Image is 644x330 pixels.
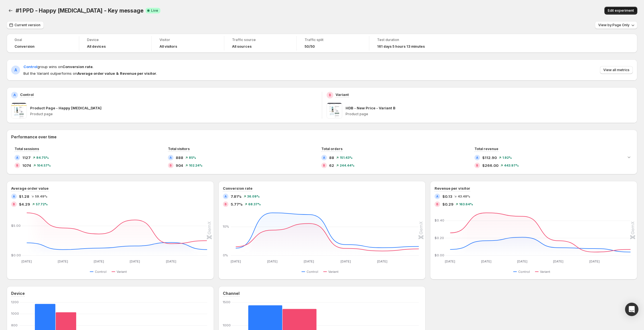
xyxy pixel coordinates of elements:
text: 1200 [11,300,19,304]
a: GoalConversion [15,37,71,49]
text: [DATE] [166,259,176,263]
text: 10% [223,225,229,228]
a: VisitorAll visitors [160,37,216,49]
text: [DATE] [517,259,527,263]
h2: B [476,164,478,167]
span: 163.64 % [459,203,473,206]
span: Total orders [321,147,342,151]
text: [DATE] [267,259,278,263]
span: Variant [540,269,550,274]
span: $0.13 [442,194,452,199]
span: 904 [176,163,183,168]
button: Variant [323,268,341,275]
span: 1074 [22,163,31,168]
h2: Performance over time [11,134,633,140]
h2: A [170,156,172,159]
button: Expand chart [625,153,633,161]
h2: A [16,156,18,159]
p: HDB - New Price - Variant B [346,105,395,111]
strong: Average order value [77,71,115,76]
span: $1.28 [19,194,29,199]
strong: Revenue per visitor [120,71,156,76]
span: 36.09 % [247,195,260,198]
text: $0.40 [435,218,444,222]
p: Product page [30,112,317,116]
p: Variant [336,92,349,97]
a: Test duration161 days 5 hours 13 minutes [377,37,434,49]
text: $0.20 [435,236,444,240]
text: [DATE] [481,259,491,263]
text: 0% [223,253,228,257]
button: Back [7,7,15,15]
h2: A [436,195,438,198]
span: 151.43 % [340,156,353,159]
span: 161 days 5 hours 13 minutes [377,44,425,49]
text: 1000 [223,323,231,327]
span: Total visitors [168,147,190,151]
text: [DATE] [130,259,140,263]
span: Edit experiment [608,8,634,13]
span: Variant [117,269,127,274]
span: 62 [329,163,334,168]
span: Visitor [160,38,216,42]
text: [DATE] [21,259,32,263]
div: Open Intercom Messenger [625,303,638,316]
span: 59.49 % [35,195,47,198]
h2: B [225,203,227,206]
span: 443.97 % [504,164,519,167]
img: HDB - New Price - Variant B [327,103,342,119]
a: Traffic sourceAll sources [232,37,289,49]
span: 50/50 [305,44,315,49]
p: Product Page - Happy [MEDICAL_DATA] [30,105,102,111]
text: [DATE] [94,259,104,263]
p: Product page [346,112,633,116]
span: Control [518,269,530,274]
button: Control [302,268,320,275]
span: View by: Page Only [598,23,629,27]
text: [DATE] [553,259,563,263]
text: [DATE] [231,259,241,263]
span: Device [87,38,144,42]
span: Current version [15,23,40,27]
span: Control [95,269,107,274]
h3: Device [11,291,25,296]
span: $112.90 [482,155,497,160]
span: 888 [176,155,183,160]
span: Traffic source [232,38,289,42]
h2: B [323,164,325,167]
h2: A [15,67,17,73]
h2: B [16,164,18,167]
span: 104.57 % [37,164,51,167]
button: Control [90,268,109,275]
h3: Conversion rate [223,186,252,191]
text: 1500 [223,300,230,304]
text: [DATE] [589,259,600,263]
h2: A [476,156,478,159]
img: Product Page - Happy Dog Bite [11,103,27,119]
h2: A [323,156,325,159]
span: 84.75 % [36,156,49,159]
h4: All visitors [160,44,177,49]
span: group wins on . [23,64,93,69]
span: Conversion [15,44,35,49]
a: DeviceAll devices [87,37,144,49]
span: 85 % [189,156,196,159]
strong: & [116,71,119,76]
h4: All devices [87,44,106,49]
p: Control [20,92,34,97]
h3: Revenue per visitor [435,186,470,191]
button: Current version [7,21,44,29]
button: Variant [535,268,553,275]
h2: A [225,195,227,198]
h2: B [170,164,172,167]
h2: B [436,203,438,206]
span: 1.92 % [502,156,512,159]
text: [DATE] [445,259,455,263]
button: Variant [112,268,129,275]
span: Test duration [377,38,434,42]
span: 244.44 % [340,164,354,167]
span: 5.77% [231,201,243,207]
button: Control [513,268,532,275]
span: Control [23,64,37,69]
text: [DATE] [377,259,387,263]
